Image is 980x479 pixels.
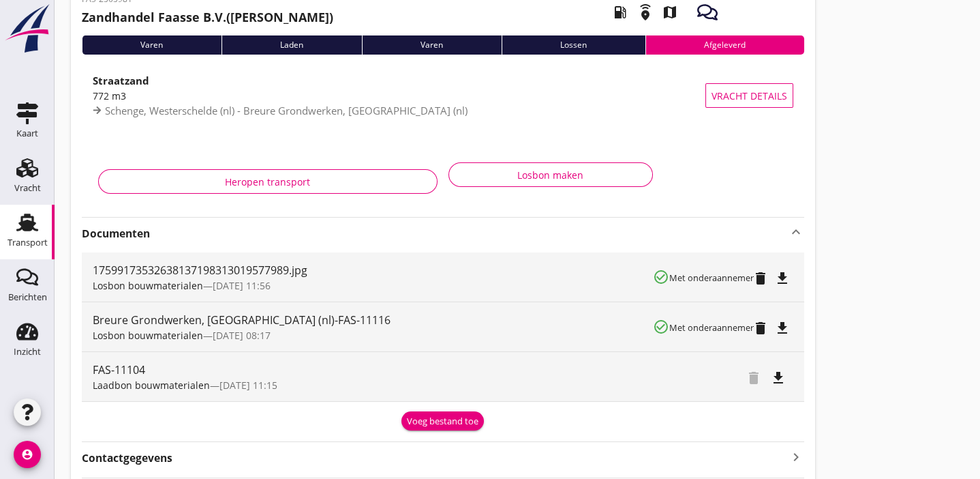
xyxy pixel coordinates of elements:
[788,448,804,466] i: keyboard_arrow_right
[460,168,641,182] div: Losbon maken
[8,293,47,302] div: Berichten
[110,175,426,189] div: Heropen transport
[93,312,653,328] div: Breure Grondwerken, [GEOGRAPHIC_DATA] (nl)-FAS-11116
[705,83,793,108] button: Vracht details
[93,378,654,392] div: —
[7,238,48,247] div: Transport
[82,9,226,25] strong: Zandhandel Faasse B.V.
[770,370,786,386] i: file_download
[98,169,438,194] button: Heropen transport
[774,320,791,336] i: file_download
[219,379,277,392] span: [DATE] 11:15
[16,129,38,138] div: Kaart
[213,279,271,292] span: [DATE] 11:56
[93,329,203,342] span: Losbon bouwmaterialen
[221,35,362,55] div: Laden
[407,415,478,429] div: Voeg bestand toe
[82,226,788,242] strong: Documenten
[669,321,754,334] small: Met onderaannemer
[669,272,754,284] small: Met onderaannemer
[93,74,149,87] strong: Straatzand
[3,3,52,54] img: logo-small.a267ee39.svg
[105,104,468,117] span: Schenge, Westerschelde (nl) - Breure Grondwerken, [GEOGRAPHIC_DATA] (nl)
[14,441,41,468] i: account_circle
[82,8,333,27] h2: ([PERSON_NAME])
[93,328,653,343] div: —
[82,450,172,466] strong: Contactgegevens
[14,347,41,356] div: Inzicht
[93,89,705,103] div: 772 m3
[774,270,791,287] i: file_download
[213,329,271,342] span: [DATE] 08:17
[362,35,502,55] div: Varen
[14,184,41,192] div: Vracht
[788,224,804,240] i: keyboard_arrow_up
[93,262,653,278] div: 17599173532638137198313019577989.jpg
[93,278,653,293] div: —
[448,162,653,187] button: Losbon maken
[653,319,669,335] i: check_circle_outline
[82,35,221,55] div: Varen
[653,269,669,285] i: check_circle_outline
[752,320,769,336] i: delete
[752,270,769,287] i: delete
[502,35,645,55] div: Lossen
[711,89,787,103] span: Vracht details
[645,35,804,55] div: Afgeleverd
[93,279,203,292] span: Losbon bouwmaterialen
[401,411,484,431] button: Voeg bestand toe
[93,362,654,378] div: FAS-11104
[93,379,210,392] span: Laadbon bouwmaterialen
[82,66,804,126] a: Straatzand772 m3Schenge, Westerschelde (nl) - Breure Grondwerken, [GEOGRAPHIC_DATA] (nl)Vracht de...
